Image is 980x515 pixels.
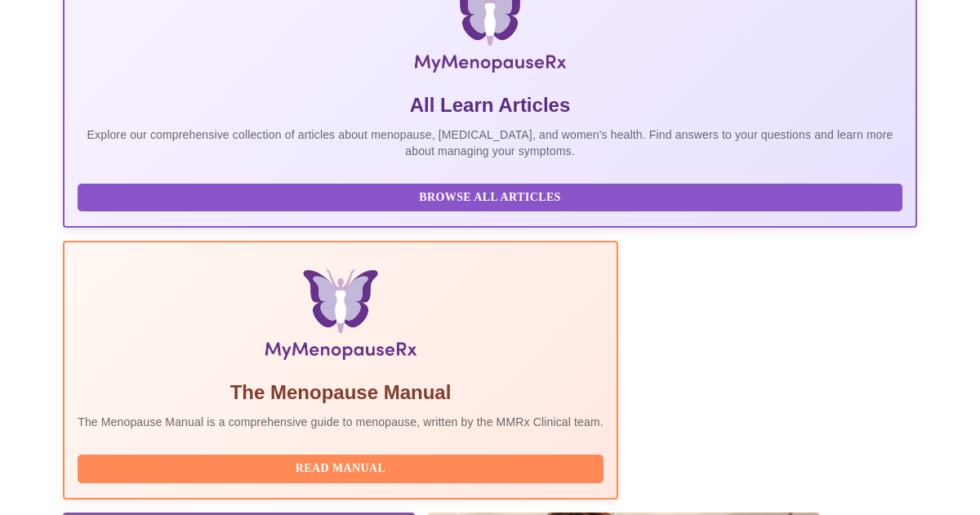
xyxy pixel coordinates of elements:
button: Browse All Articles [78,184,902,212]
h5: All Learn Articles [78,92,902,118]
p: The Menopause Manual is a comprehensive guide to menopause, written by the MMRx Clinical team. [78,414,604,430]
h5: The Menopause Manual [78,380,604,406]
img: Menopause Manual [161,269,519,366]
button: Read Manual [78,455,604,483]
span: Read Manual [94,459,587,479]
span: Browse All Articles [94,188,886,208]
p: Explore our comprehensive collection of articles about menopause, [MEDICAL_DATA], and women's hea... [78,127,902,159]
a: Browse All Articles [78,189,906,203]
a: Read Manual [78,460,608,474]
